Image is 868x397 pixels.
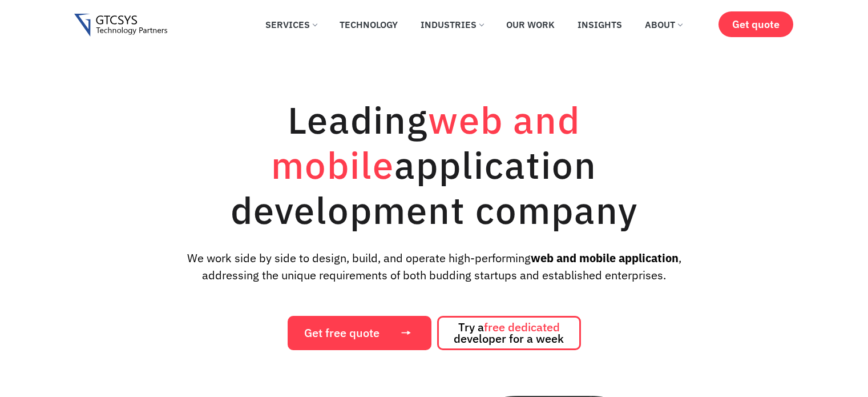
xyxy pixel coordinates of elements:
[168,250,700,284] p: We work side by side to design, build, and operate high-performing , addressing the unique requir...
[732,18,780,30] span: Get quote
[331,12,406,37] a: Technology
[531,250,679,266] strong: web and mobile application
[271,95,580,189] span: web and mobile
[74,14,167,37] img: Gtcsys logo
[437,316,581,350] a: Try afree dedicated developer for a week
[177,97,691,232] h1: Leading application development company
[636,12,691,37] a: About
[304,327,380,339] span: Get free quote
[412,12,492,37] a: Industries
[718,11,793,37] a: Get quote
[257,12,325,37] a: Services
[288,316,431,350] a: Get free quote
[498,12,563,37] a: Our Work
[569,12,631,37] a: Insights
[454,322,564,344] span: Try a developer for a week
[484,319,560,335] span: free dedicated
